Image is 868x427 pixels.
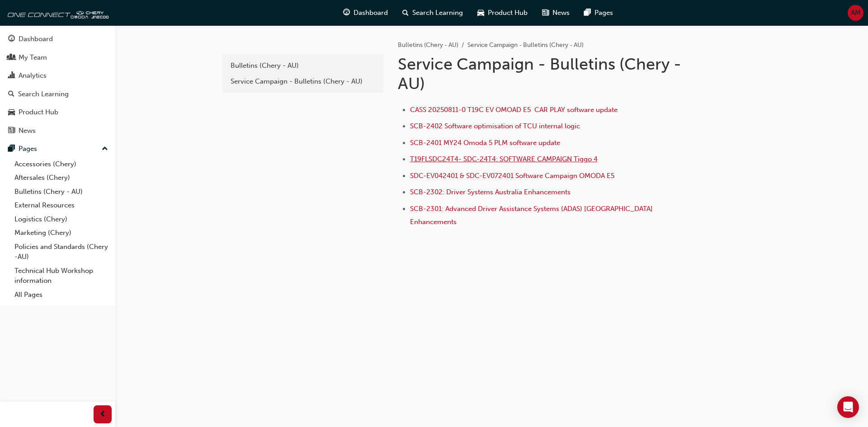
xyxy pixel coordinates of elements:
a: SDC-EV042401 & SDC-EV072401 Software Campaign OMODA E5 [410,172,614,180]
a: Accessories (Chery) [11,157,112,171]
div: Product Hub [19,107,58,117]
a: SCB-2301: Advanced Driver Assistance Systems (ADAS) [GEOGRAPHIC_DATA] Enhancements [410,205,655,226]
span: prev-icon [99,409,106,420]
div: Open Intercom Messenger [837,396,859,418]
span: pages-icon [584,7,591,19]
a: Bulletins (Chery - AU) [226,58,380,74]
button: AM [848,5,863,21]
span: car-icon [8,108,15,117]
a: Analytics [4,67,112,84]
li: Service Campaign - Bulletins (Chery - AU) [467,40,584,51]
span: Pages [594,8,613,18]
a: Dashboard [4,31,112,47]
a: Marketing (Chery) [11,226,112,240]
span: search-icon [8,90,14,99]
a: Product Hub [4,104,112,121]
span: up-icon [102,143,108,155]
a: Bulletins (Chery - AU) [398,41,458,49]
div: Bulletins (Chery - AU) [231,61,375,71]
a: External Resources [11,198,112,212]
span: search-icon [402,7,409,19]
div: Search Learning [18,89,69,99]
a: car-iconProduct Hub [470,4,535,22]
a: search-iconSearch Learning [395,4,470,22]
div: Pages [19,144,37,154]
a: Aftersales (Chery) [11,171,112,185]
span: News [552,8,570,18]
span: people-icon [8,54,15,62]
a: SCB-2402 Software optimisation of TCU internal logic [410,122,580,130]
span: car-icon [477,7,484,19]
a: All Pages [11,288,112,302]
button: DashboardMy TeamAnalyticsSearch LearningProduct HubNews [4,29,112,141]
a: Bulletins (Chery - AU) [11,185,112,199]
div: News [19,126,36,136]
div: Analytics [19,70,47,81]
span: pages-icon [8,145,15,153]
span: chart-icon [8,72,15,80]
a: News [4,122,112,139]
a: T19FLSDC24T4- SDC-24T4: SOFTWARE CAMPAIGN Tiggo 4 [410,155,598,163]
a: Service Campaign - Bulletins (Chery - AU) [226,74,380,89]
a: Technical Hub Workshop information [11,264,112,288]
div: Service Campaign - Bulletins (Chery - AU) [231,76,375,87]
a: SCB-2302: Driver Systems Australia Enhancements [410,188,571,196]
span: Dashboard [354,8,388,18]
span: guage-icon [343,7,350,19]
a: SCB-2401 MY24 Omoda 5 PLM software update [410,139,560,147]
h1: Service Campaign - Bulletins (Chery - AU) [398,54,694,94]
a: Policies and Standards (Chery -AU) [11,240,112,264]
span: news-icon [542,7,549,19]
span: guage-icon [8,35,15,43]
a: pages-iconPages [577,4,620,22]
a: Search Learning [4,86,112,103]
a: CASS 20250811-0 T19C EV OMOAD E5 CAR PLAY software update [410,106,618,114]
a: Logistics (Chery) [11,212,112,226]
a: My Team [4,49,112,66]
a: news-iconNews [535,4,577,22]
div: Dashboard [19,34,53,44]
div: My Team [19,52,47,63]
button: Pages [4,141,112,157]
span: news-icon [8,127,15,135]
span: Product Hub [488,8,528,18]
span: Search Learning [412,8,463,18]
img: oneconnect [5,4,108,22]
span: AM [851,8,861,18]
a: guage-iconDashboard [336,4,395,22]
